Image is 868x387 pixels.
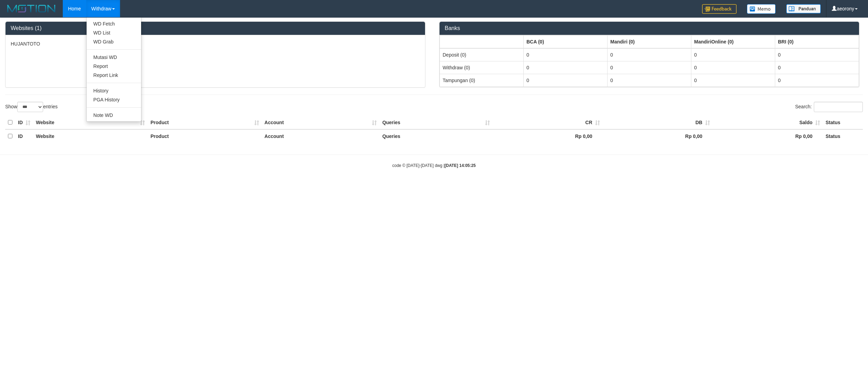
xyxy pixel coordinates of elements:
th: Product [148,116,262,129]
td: 0 [775,61,859,74]
th: Rp 0,00 [493,129,603,143]
th: Product [148,129,262,143]
th: Rp 0,00 [603,129,713,143]
th: ID [15,116,33,129]
h3: Banks [445,25,854,31]
th: Group: activate to sort column ascending [691,35,775,48]
th: Rp 0,00 [713,129,823,143]
img: Button%20Memo.svg [747,4,776,14]
a: WD List [87,28,141,37]
th: Website [33,129,148,143]
label: Search: [795,102,863,112]
th: Status [823,116,863,129]
td: 0 [608,61,691,74]
td: 0 [775,74,859,87]
td: Tampungan (0) [440,74,524,87]
td: 0 [524,48,608,61]
h3: Websites (1) [11,25,420,31]
input: Search: [814,102,863,112]
strong: [DATE] 14:05:25 [445,163,476,168]
th: Group: activate to sort column ascending [524,35,608,48]
td: Withdraw (0) [440,61,524,74]
td: 0 [691,74,775,87]
th: DB [603,116,713,129]
th: Account [262,116,380,129]
th: Saldo [713,116,823,129]
a: Report Link [87,71,141,80]
a: PGA History [87,95,141,104]
a: Note WD [87,111,141,120]
th: Queries [379,129,493,143]
p: HUJANTOTO [11,40,420,47]
td: 0 [524,61,608,74]
img: panduan.png [786,4,821,13]
th: CR [493,116,603,129]
a: Mutasi WD [87,53,141,62]
td: 0 [524,74,608,87]
td: 0 [691,48,775,61]
img: Feedback.jpg [702,4,737,14]
th: Group: activate to sort column ascending [608,35,691,48]
th: Queries [379,116,493,129]
td: 0 [608,48,691,61]
select: Showentries [17,102,43,112]
th: Website [33,116,148,129]
label: Show entries [5,102,58,112]
th: ID [15,129,33,143]
td: Deposit (0) [440,48,524,61]
a: WD Grab [87,37,141,46]
th: Status [823,129,863,143]
a: Report [87,62,141,71]
th: Group: activate to sort column ascending [775,35,859,48]
a: WD Fetch [87,19,141,28]
img: MOTION_logo.png [5,3,58,14]
a: History [87,86,141,95]
td: 0 [691,61,775,74]
td: 0 [775,48,859,61]
th: Group: activate to sort column ascending [440,35,524,48]
th: Account [262,129,380,143]
td: 0 [608,74,691,87]
small: code © [DATE]-[DATE] dwg | [392,163,476,168]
